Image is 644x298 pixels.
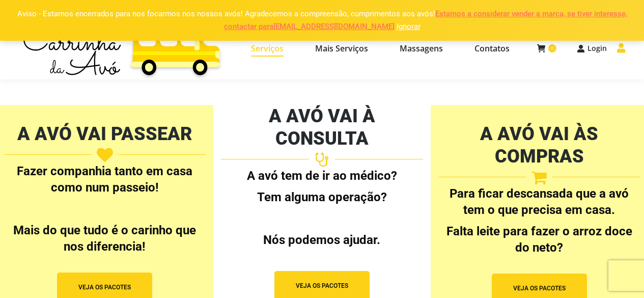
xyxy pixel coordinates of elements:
a: Login [577,44,607,53]
p: Tem alguma operação? [221,189,423,205]
span: Massagens [400,43,443,53]
span: Contatos [474,43,510,53]
a: Mais Serviços [302,26,381,70]
span: Mais Serviços [315,43,368,53]
a: Ignorar [397,22,421,31]
div: Para ficar descansada que a avó tem o que precisa em casa. [438,185,640,256]
span: VEJA OS PACOTES [296,282,348,290]
div: Fazer companhia tanto em casa como num passeio! [4,163,206,255]
span: VEJA OS PACOTES [513,284,566,293]
a: Contatos [461,26,523,70]
span: Serviços [251,43,284,53]
h2: A AVÓ VAI PASSEAR [4,123,206,145]
a: Massagens [386,26,456,70]
div: A avó tem de ir ao médico? [221,168,423,248]
h2: A AVÓ VAI À CONSULTA [221,105,423,150]
a: 0 [537,44,556,53]
p: Falta leite para fazer o arroz doce do neto? [438,223,640,256]
p: Nós podemos ajudar. [221,232,423,248]
span: 0 [548,44,556,52]
a: Serviços [238,26,297,70]
img: Carrinha da Avó [19,17,225,79]
h2: A AVÓ VAI ÀS COMPRAS [438,123,640,168]
p: Mais do que tudo é o carinho que nos diferencia! [4,222,206,255]
span: VEJA OS PACOTES [78,283,131,292]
